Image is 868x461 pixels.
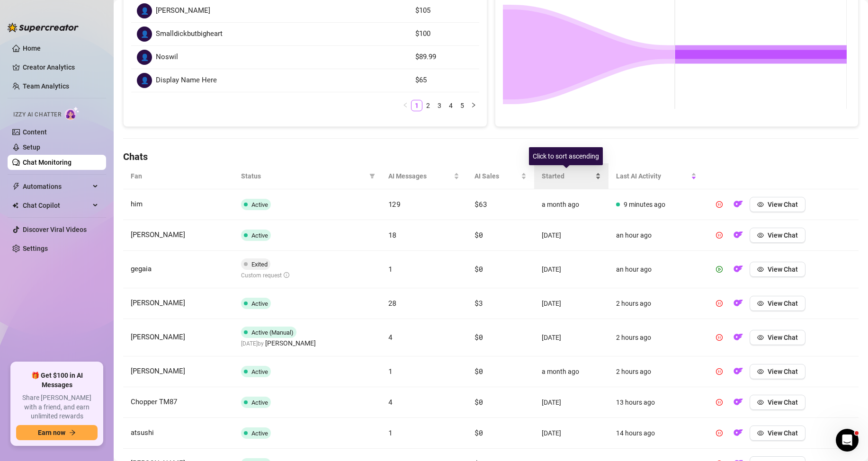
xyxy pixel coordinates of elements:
button: left [400,100,411,111]
span: Noswil [156,52,178,63]
span: 9 minutes ago [624,201,665,208]
img: logo-BBDzfeDw.svg [8,23,79,32]
th: Started [534,163,608,189]
span: pause-circle [716,430,723,436]
span: Started [542,171,593,181]
span: filter [367,169,377,183]
span: 18 [388,230,396,239]
button: View Chat [750,262,805,277]
span: eye [757,300,764,307]
li: 1 [411,100,422,111]
span: play-circle [716,266,723,273]
span: eye [757,399,764,406]
span: View Chat [768,368,798,375]
span: 1 [388,264,393,274]
a: 4 [446,100,456,111]
button: OF [731,296,746,311]
td: an hour ago [608,220,704,251]
th: Fan [123,163,233,189]
td: 2 hours ago [608,356,704,387]
td: an hour ago [608,251,704,288]
button: OF [731,197,746,212]
a: Home [23,44,41,52]
span: [DATE] by [241,340,316,347]
span: View Chat [768,334,798,341]
td: 14 hours ago [608,418,704,449]
button: OF [731,330,746,345]
a: 5 [457,100,467,111]
a: OF [731,370,746,377]
span: [PERSON_NAME] [131,299,185,307]
span: AI Sales [474,171,519,181]
td: 2 hours ago [608,288,704,319]
span: View Chat [768,201,798,208]
span: $0 [474,264,483,274]
img: OF [734,397,743,407]
a: OF [731,336,746,343]
div: Click to sort ascending [529,147,603,165]
a: Chat Monitoring [23,159,72,166]
td: [DATE] [534,251,608,288]
span: Active [251,368,268,375]
span: Status [241,171,366,181]
span: pause-circle [716,232,723,239]
a: Team Analytics [23,82,69,90]
span: Active [251,399,268,406]
span: eye [757,201,764,208]
td: 2 hours ago [608,319,704,356]
a: OF [731,203,746,210]
a: OF [731,431,746,439]
span: 4 [388,397,393,407]
span: Izzy AI Chatter [13,110,61,119]
span: Chopper TM87 [131,398,177,406]
th: Last AI Activity [608,163,704,189]
button: OF [731,395,746,410]
li: 2 [422,100,434,111]
span: $0 [474,428,483,437]
img: OF [734,199,743,209]
span: $63 [474,199,487,209]
button: OF [731,364,746,379]
iframe: Intercom live chat [836,429,859,452]
li: 4 [445,100,456,111]
td: [DATE] [534,288,608,319]
span: 28 [388,298,396,308]
span: View Chat [768,231,798,239]
article: $100 [415,28,474,40]
span: View Chat [768,429,798,437]
a: Settings [23,245,48,252]
a: 2 [423,100,433,111]
span: eye [757,266,764,273]
span: [PERSON_NAME] [156,5,210,17]
button: OF [731,262,746,277]
li: 5 [456,100,468,111]
span: Active [251,201,268,208]
td: [DATE] [534,418,608,449]
span: [PERSON_NAME] [265,338,316,348]
span: eye [757,334,764,341]
span: Last AI Activity [616,171,689,181]
th: AI Messages [381,163,467,189]
img: OF [734,230,743,239]
li: 3 [434,100,445,111]
span: [PERSON_NAME] [131,367,185,375]
span: $3 [474,298,483,308]
img: OF [734,264,743,274]
img: OF [734,298,743,308]
a: Discover Viral Videos [23,226,87,233]
span: pause-circle [716,300,723,307]
td: [DATE] [534,387,608,418]
span: thunderbolt [12,183,20,190]
div: 👤 [137,27,152,42]
a: 3 [434,100,445,111]
td: a month ago [534,189,608,220]
span: $0 [474,366,483,376]
a: Setup [23,143,40,151]
span: arrow-right [69,429,76,436]
span: View Chat [768,266,798,273]
span: Chat Copilot [23,198,90,213]
span: Earn now [38,429,65,436]
button: View Chat [750,197,805,212]
span: atsushi [131,428,154,437]
td: 13 hours ago [608,387,704,418]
